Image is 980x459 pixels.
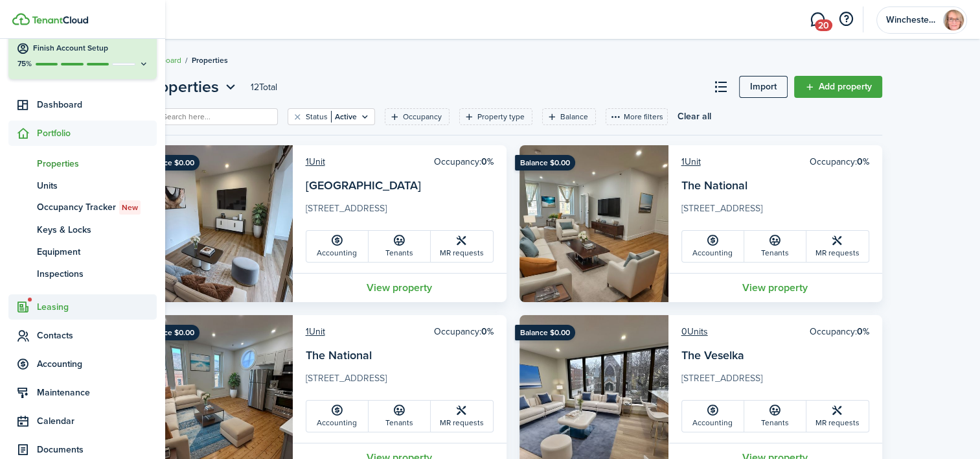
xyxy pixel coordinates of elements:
a: 1Unit [306,325,325,338]
b: 0% [857,325,869,338]
header-page-total: 12 Total [251,80,277,94]
card-header-right: Occupancy: [810,325,869,338]
img: Property avatar [519,145,668,302]
span: Properties [192,54,228,66]
h4: Finish Account Setup [33,43,149,54]
a: 1Unit [306,155,325,169]
img: Winchester Property Management [943,10,964,30]
a: The Veselka [681,347,744,364]
filter-tag: Open filter [459,108,532,125]
a: MR requests [431,231,493,262]
input: Search here... [159,111,273,123]
span: Dashboard [37,98,157,112]
span: Equipment [37,245,157,259]
button: Properties [144,75,239,99]
button: Finish Account Setup75% [8,32,157,79]
b: 0% [857,155,869,169]
ribbon: Balance $0.00 [139,325,199,340]
span: Portfolio [37,126,157,140]
button: Clear all [678,108,711,125]
span: Keys & Locks [37,223,157,237]
filter-tag: Open filter [385,108,450,125]
ribbon: Balance $0.00 [515,325,575,340]
a: Messaging [805,3,830,36]
button: Clear filter [292,112,303,122]
a: Occupancy TrackerNew [8,196,157,218]
span: Inspections [37,267,157,281]
a: Dashboard [8,92,157,117]
filter-tag-label: Occupancy [403,111,442,123]
card-description: [STREET_ADDRESS] [306,202,494,222]
a: 0Units [681,325,708,338]
a: Accounting [306,231,369,262]
b: 0% [481,325,494,338]
span: Leasing [37,300,157,314]
a: Tenants [744,401,806,432]
span: Calendar [37,414,157,428]
a: Keys & Locks [8,218,157,241]
span: Contacts [37,329,157,342]
filter-tag: Open filter [542,108,596,125]
img: TenantCloud [32,16,88,24]
ribbon: Balance $0.00 [139,155,199,171]
filter-tag-label: Balance [560,111,588,123]
a: MR requests [806,231,869,262]
span: Units [37,179,157,193]
a: View property [293,273,507,302]
a: Import [739,76,788,98]
a: 1Unit [681,155,701,169]
span: Winchester Property Management [886,16,938,25]
img: Property avatar [144,145,293,302]
span: Documents [37,443,157,456]
a: The National [681,177,747,194]
span: Accounting [37,357,157,371]
filter-tag-value: Active [331,111,357,123]
card-header-right: Occupancy: [434,155,494,169]
a: [GEOGRAPHIC_DATA] [306,177,421,194]
a: Accounting [306,401,369,432]
card-description: [STREET_ADDRESS] [681,371,869,392]
a: The National [306,347,372,364]
span: Occupancy Tracker [37,200,157,215]
img: TenantCloud [12,13,30,25]
a: Tenants [744,231,806,262]
filter-tag: Open filter [288,108,375,125]
span: New [122,202,138,213]
span: Properties [37,157,157,171]
a: Tenants [369,231,431,262]
ribbon: Balance $0.00 [515,155,575,171]
a: Properties [8,152,157,174]
button: Open menu [144,75,239,99]
filter-tag-label: Property type [477,111,525,123]
span: Properties [144,75,219,99]
a: Accounting [682,231,744,262]
a: Inspections [8,263,157,285]
card-header-right: Occupancy: [810,155,869,169]
a: Equipment [8,241,157,263]
p: 75% [16,58,32,69]
a: Accounting [682,401,744,432]
button: Open resource center [835,8,857,30]
b: 0% [481,155,494,169]
card-header-right: Occupancy: [434,325,494,338]
a: MR requests [431,401,493,432]
a: Tenants [369,401,431,432]
a: Add property [794,76,882,98]
filter-tag-label: Status [306,111,328,123]
card-description: [STREET_ADDRESS] [306,371,494,392]
a: Units [8,174,157,196]
span: 20 [815,19,832,31]
card-description: [STREET_ADDRESS] [681,202,869,222]
a: View property [668,273,882,302]
button: More filters [606,108,668,125]
a: MR requests [806,401,869,432]
span: Maintenance [37,386,157,399]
